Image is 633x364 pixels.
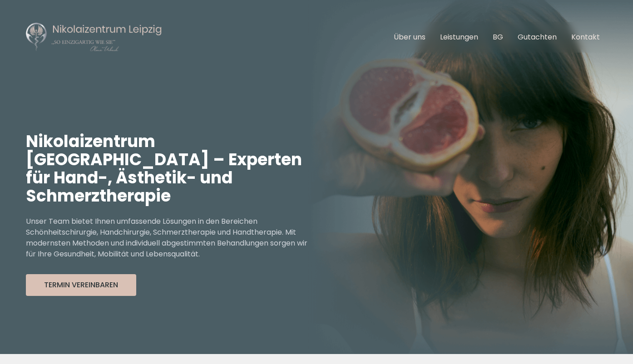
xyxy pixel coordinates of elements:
[493,32,503,42] a: BG
[518,32,557,42] a: Gutachten
[26,133,316,205] h1: Nikolaizentrum [GEOGRAPHIC_DATA] – Experten für Hand-, Ästhetik- und Schmerztherapie
[571,32,600,42] a: Kontakt
[440,32,478,42] a: Leistungen
[26,216,316,260] p: Unser Team bietet Ihnen umfassende Lösungen in den Bereichen Schönheitschirurgie, Handchirurgie, ...
[26,22,162,53] img: Nikolaizentrum Leipzig Logo
[394,32,425,42] a: Über uns
[26,274,136,296] button: Termin Vereinbaren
